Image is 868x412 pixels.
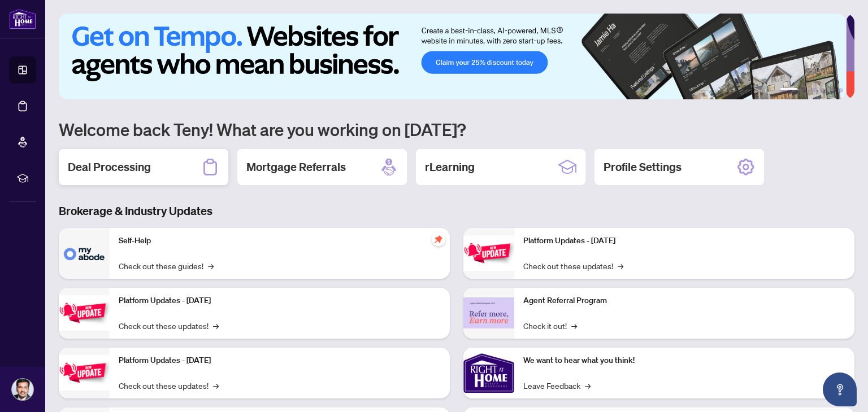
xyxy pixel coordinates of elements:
[119,354,441,367] p: Platform Updates - [DATE]
[59,228,110,279] img: Self-Help
[425,159,475,175] h2: rLearning
[213,319,219,332] span: →
[780,88,798,93] button: 1
[246,159,346,175] h2: Mortgage Referrals
[811,88,816,93] button: 3
[208,260,214,272] span: →
[821,88,825,93] button: 4
[523,260,623,272] a: Check out these updates!→
[59,295,110,331] img: Platform Updates - September 16, 2025
[119,295,441,307] p: Platform Updates - [DATE]
[463,235,514,271] img: Platform Updates - June 23, 2025
[523,354,845,367] p: We want to hear what you think!
[119,235,441,247] p: Self-Help
[9,8,36,29] img: logo
[463,348,514,398] img: We want to hear what you think!
[585,379,591,392] span: →
[59,119,854,140] h1: Welcome back Teny! What are you working on [DATE]?
[523,235,845,247] p: Platform Updates - [DATE]
[523,319,577,332] a: Check it out!→
[839,88,843,93] button: 6
[830,88,834,93] button: 5
[823,372,857,406] button: Open asap
[523,295,845,307] p: Agent Referral Program
[119,319,219,332] a: Check out these updates!→
[523,379,591,392] a: Leave Feedback→
[463,297,514,328] img: Agent Referral Program
[12,379,33,400] img: Profile Icon
[213,379,219,392] span: →
[618,260,623,272] span: →
[604,159,682,175] h2: Profile Settings
[59,355,110,391] img: Platform Updates - July 21, 2025
[802,88,807,93] button: 2
[59,14,846,99] img: Slide 0
[119,260,214,272] a: Check out these guides!→
[119,379,219,392] a: Check out these updates!→
[59,203,854,219] h3: Brokerage & Industry Updates
[68,159,151,175] h2: Deal Processing
[571,319,577,332] span: →
[432,233,445,246] span: pushpin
